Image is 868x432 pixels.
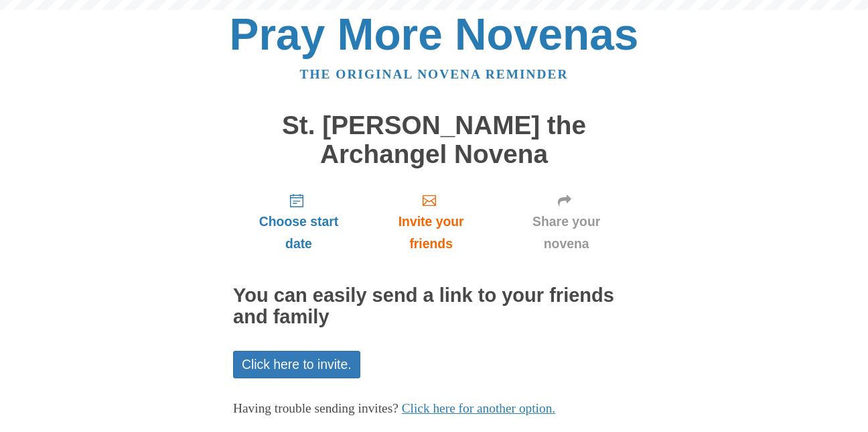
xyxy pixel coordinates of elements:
[233,351,360,378] a: Click here to invite.
[511,211,622,255] span: Share your novena
[233,285,635,328] h2: You can easily send a link to your friends and family
[378,211,484,255] span: Invite your friends
[233,401,399,415] span: Having trouble sending invites?
[364,182,498,262] a: Invite your friends
[230,9,639,59] a: Pray More Novenas
[402,401,556,415] a: Click here for another option.
[498,182,635,262] a: Share your novena
[233,182,364,262] a: Choose start date
[246,211,351,255] span: Choose start date
[233,111,635,168] h1: St. [PERSON_NAME] the Archangel Novena
[300,67,569,81] a: The original novena reminder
